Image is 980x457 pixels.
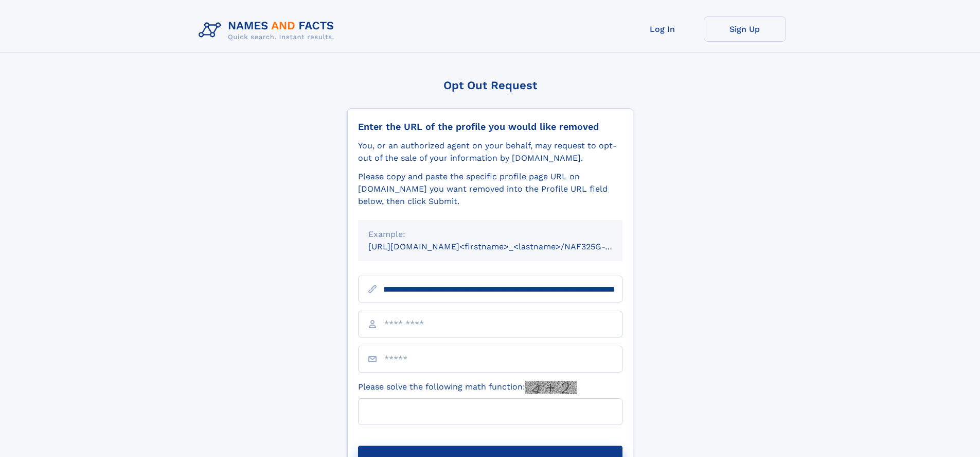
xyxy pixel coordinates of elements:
[194,16,343,44] img: Logo Names and Facts
[621,16,704,42] a: Log In
[358,381,577,394] label: Please solve the following math function:
[368,242,642,251] small: [URL][DOMAIN_NAME]<firstname>_<lastname>/NAF325G-xxxxxxxx
[358,140,622,164] div: You, or an authorized agent on your behalf, may request to opt-out of the sale of your informatio...
[347,79,633,92] div: Opt Out Request
[704,16,786,42] a: Sign Up
[358,171,622,208] div: Please copy and paste the specific profile page URL on [DOMAIN_NAME] you want removed into the Pr...
[358,121,622,132] div: Enter the URL of the profile you would like removed
[368,228,612,241] div: Example:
